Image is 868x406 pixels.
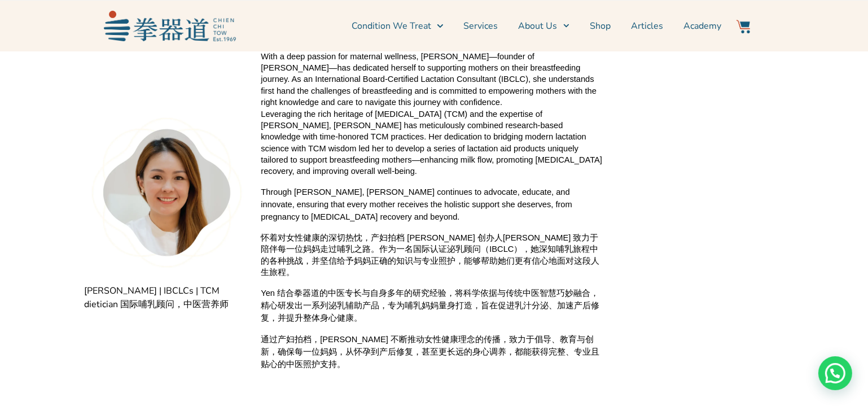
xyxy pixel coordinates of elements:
[261,186,603,223] span: Through [PERSON_NAME], [PERSON_NAME] continues to advocate, educate, and innovate, ensuring that ...
[631,12,663,40] a: Articles
[590,12,611,40] a: Shop
[352,12,443,40] a: Condition We Treat
[84,284,249,311] span: [PERSON_NAME] | IBCLCs | TCM dietician 国际哺乳顾问，中医营养师
[683,12,721,40] a: Academy
[261,51,603,108] span: With a deep passion for maternal wellness, [PERSON_NAME]—founder of [PERSON_NAME]—has dedicated h...
[519,12,569,40] a: About Us
[261,108,603,177] span: Leveraging the rich heritage of [MEDICAL_DATA] (TCM) and the expertise of [PERSON_NAME], [PERSON_...
[464,12,498,40] a: Services
[737,20,750,33] img: Website Icon-03
[261,287,603,324] span: Yen 结合拳器道的中医专长与自身多年的研究经验，将科学依据与传统中医智慧巧妙融合，精心研发出一系列泌乳辅助产品，专为哺乳妈妈量身打造，旨在促进乳汁分泌、加速产后修复，并提升整体身心健康。
[242,12,721,40] nav: Menu
[261,232,603,278] span: 怀着对女性健康的深切热忱，产妇拍档 [PERSON_NAME] 创办人[PERSON_NAME] 致力于陪伴每一位妈妈走过哺乳之路。作为一名国际认证泌乳顾问（IBCLC），她深知哺乳旅程中的各种...
[261,333,603,370] span: 通过产妇拍档，[PERSON_NAME] 不断推动女性健康理念的传播，致力于倡导、教育与创新，确保每一位妈妈，从怀孕到产后修复，甚至更长远的身心调养，都能获得完整、专业且贴心的中医照护支持。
